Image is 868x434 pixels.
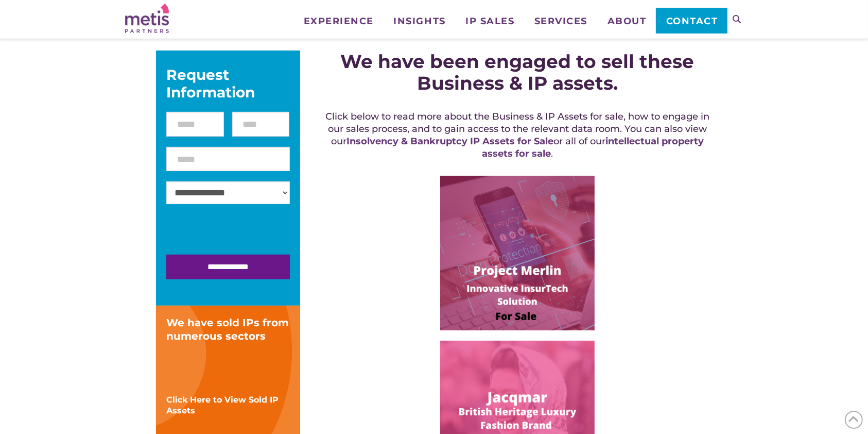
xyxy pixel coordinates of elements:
img: Image [440,176,595,330]
div: We have sold IPs from numerous sectors [166,316,290,343]
div: Request Information [166,66,290,101]
a: Click Here to View Sold IP Assets [166,395,279,415]
a: Contact [656,8,727,34]
span: Contact [666,16,718,26]
span: Experience [304,16,374,26]
img: Metis Partners [125,4,169,33]
iframe: reCAPTCHA [166,214,323,255]
a: Insolvency & Bankruptcy IP Assets for Sale [346,136,553,147]
span: Back to Top [845,411,863,429]
h5: Click below to read more about the Business & IP Assets for sale, how to engage in our sales proc... [323,110,712,160]
span: IP Sales [465,16,514,26]
a: intellectual property assets for sale [482,136,704,159]
span: Insights [393,16,445,26]
span: Services [534,16,587,26]
strong: We have been engaged to sell these Business & IP assets. [340,50,694,94]
span: About [607,16,647,26]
